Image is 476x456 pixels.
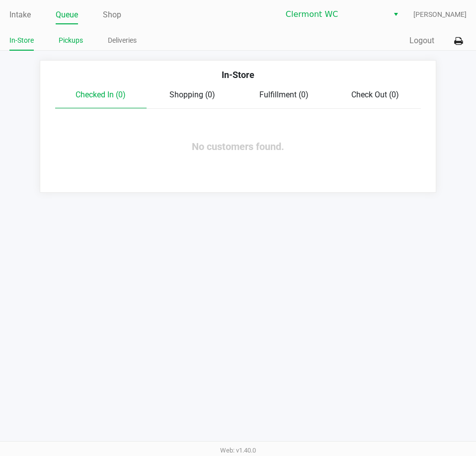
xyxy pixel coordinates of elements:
span: Shopping (0) [169,90,215,99]
span: Clermont WC [286,8,383,20]
span: Fulfillment (0) [259,90,309,99]
a: Queue [56,8,78,22]
a: In-Store [9,34,34,47]
button: Logout [409,35,434,47]
a: Deliveries [108,34,137,47]
span: [PERSON_NAME] [413,9,467,20]
a: Shop [103,8,121,22]
button: Select [389,5,403,23]
span: Check Out (0) [351,90,399,99]
a: Pickups [59,34,83,47]
span: Checked In (0) [76,90,126,99]
span: Web: v1.40.0 [220,447,256,454]
span: No customers found. [192,141,284,152]
a: Intake [9,8,31,22]
span: In-Store [222,70,254,80]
